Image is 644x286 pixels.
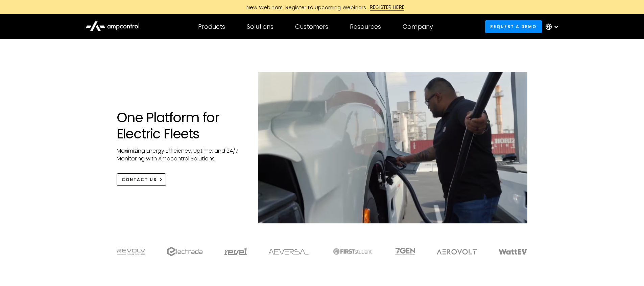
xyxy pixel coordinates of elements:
[437,249,477,255] img: Aerovolt Logo
[247,23,273,30] div: Solutions
[485,20,542,33] a: Request a demo
[117,173,166,186] a: CONTACT US
[117,147,245,162] p: Maximizing Energy Efficiency, Uptime, and 24/7 Monitoring with Ampcontrol Solutions
[122,177,157,183] div: CONTACT US
[350,23,381,30] div: Resources
[198,23,225,30] div: Products
[240,4,370,11] div: New Webinars: Register to Upcoming Webinars
[370,3,405,11] div: REGISTER HERE
[295,23,328,30] div: Customers
[499,249,527,255] img: WattEV logo
[403,23,433,30] div: Company
[117,109,245,142] h1: One Platform for Electric Fleets
[170,3,474,11] a: New Webinars: Register to Upcoming WebinarsREGISTER HERE
[167,247,202,256] img: electrada logo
